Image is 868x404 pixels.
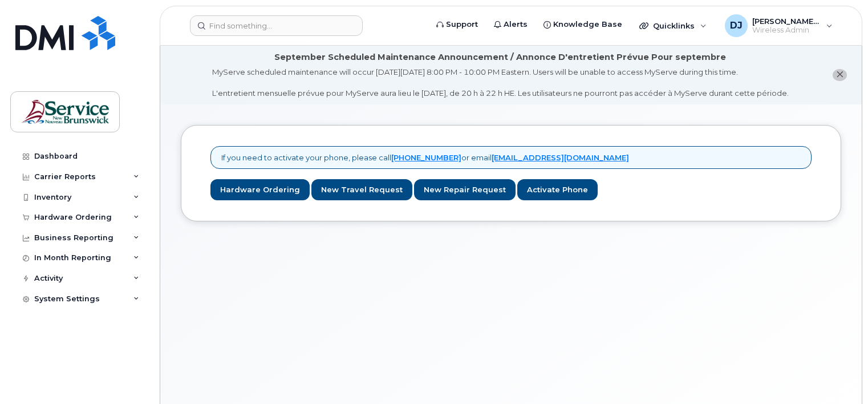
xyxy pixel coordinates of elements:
[212,67,789,99] div: MyServe scheduled maintenance will occur [DATE][DATE] 8:00 PM - 10:00 PM Eastern. Users will be u...
[311,179,412,200] a: New Travel Request
[210,179,310,200] a: Hardware Ordering
[414,179,516,200] a: New Repair Request
[517,179,598,200] a: Activate Phone
[274,51,726,63] div: September Scheduled Maintenance Announcement / Annonce D'entretient Prévue Pour septembre
[221,152,629,163] p: If you need to activate your phone, please call or email
[391,153,461,162] a: [PHONE_NUMBER]
[833,69,847,81] button: close notification
[492,153,629,162] a: [EMAIL_ADDRESS][DOMAIN_NAME]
